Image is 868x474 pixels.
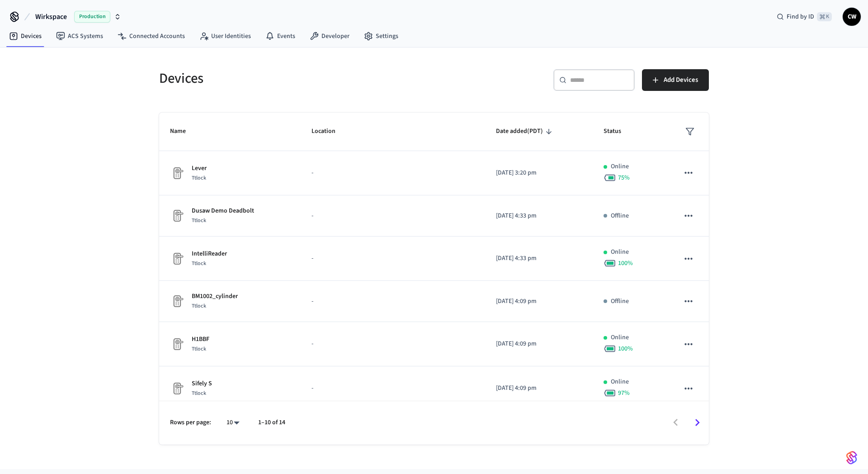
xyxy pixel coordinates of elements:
button: Go to next page [687,412,708,433]
span: 75 % [618,173,630,182]
span: ⌘ K [817,12,832,21]
div: Find by ID⌘ K [769,9,839,25]
span: Ttlock [192,345,206,353]
a: Connected Accounts [110,28,192,44]
span: Find by ID [787,12,814,21]
p: [DATE] 3:20 pm [496,168,582,178]
p: [DATE] 4:09 pm [496,297,582,306]
p: - [311,211,474,221]
p: - [311,254,474,263]
img: Placeholder Lock Image [170,166,184,180]
span: CW [844,9,860,25]
p: Online [611,333,629,342]
p: - [311,297,474,306]
span: Status [604,124,633,138]
button: Add Devices [642,69,709,91]
img: SeamLogoGradient.69752ec5.svg [846,450,857,465]
p: H1BBF [192,335,209,344]
p: Rows per page: [170,418,211,427]
p: Sifely S [192,379,212,389]
p: Offline [611,297,629,306]
p: [DATE] 4:09 pm [496,339,582,349]
span: Ttlock [192,260,206,267]
p: Offline [611,211,629,221]
span: Add Devices [664,74,698,86]
span: 97 % [618,389,630,398]
p: IntelliReader [192,249,227,259]
p: BM1002_cylinder [192,292,238,301]
p: [DATE] 4:33 pm [496,254,582,263]
span: 100 % [618,259,633,268]
a: ACS Systems [49,28,110,44]
span: Ttlock [192,302,206,310]
a: User Identities [192,28,258,44]
span: Ttlock [192,389,206,397]
a: Events [258,28,302,44]
a: Settings [357,28,406,44]
span: Date added(PDT) [496,124,555,138]
img: Placeholder Lock Image [170,209,184,223]
p: [DATE] 4:09 pm [496,384,582,393]
p: 1–10 of 14 [258,418,285,427]
p: Online [611,247,629,257]
p: - [311,339,474,349]
button: CW [843,8,861,26]
h5: Devices [159,69,429,88]
span: 100 % [618,344,633,353]
p: Lever [192,164,207,173]
img: Placeholder Lock Image [170,337,184,351]
span: Name [170,124,198,138]
span: Ttlock [192,174,206,182]
span: Wirkspace [35,11,67,22]
span: Production [74,11,110,23]
img: Placeholder Lock Image [170,294,184,308]
img: Placeholder Lock Image [170,381,184,396]
span: Location [311,124,347,138]
div: 10 [222,416,244,429]
a: Developer [302,28,357,44]
img: Placeholder Lock Image [170,251,184,266]
p: - [311,168,474,178]
span: Ttlock [192,217,206,224]
p: Online [611,377,629,387]
p: Dusaw Demo Deadbolt [192,206,254,216]
p: Online [611,162,629,171]
a: Devices [2,28,49,44]
p: - [311,384,474,393]
p: [DATE] 4:33 pm [496,211,582,221]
